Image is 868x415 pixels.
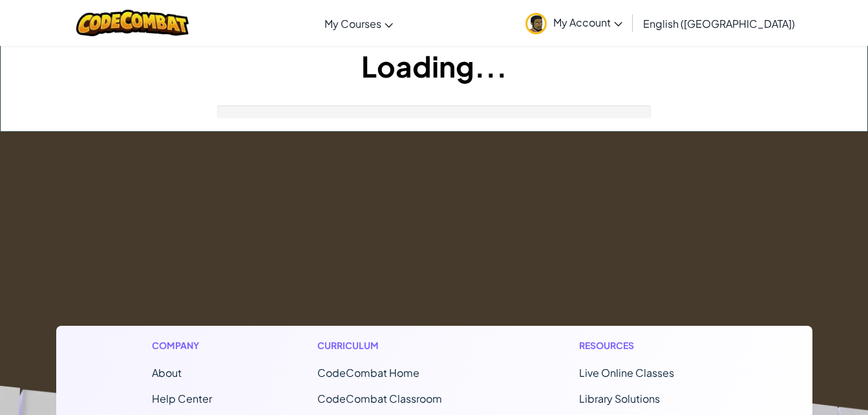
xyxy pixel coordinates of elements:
span: My Account [553,16,622,29]
a: My Account [519,3,629,43]
a: My Courses [318,6,399,41]
a: English ([GEOGRAPHIC_DATA]) [637,6,801,41]
span: English ([GEOGRAPHIC_DATA]) [643,17,795,30]
a: About [152,366,182,379]
h1: Loading... [1,46,867,86]
a: Help Center [152,392,212,405]
span: My Courses [324,17,381,30]
span: CodeCombat Home [317,366,419,379]
img: avatar [525,13,547,34]
img: CodeCombat logo [76,10,189,36]
h1: Company [152,339,212,352]
a: CodeCombat Classroom [317,392,442,405]
a: Live Online Classes [579,366,674,379]
h1: Resources [579,339,717,352]
a: Library Solutions [579,392,660,405]
h1: Curriculum [317,339,474,352]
